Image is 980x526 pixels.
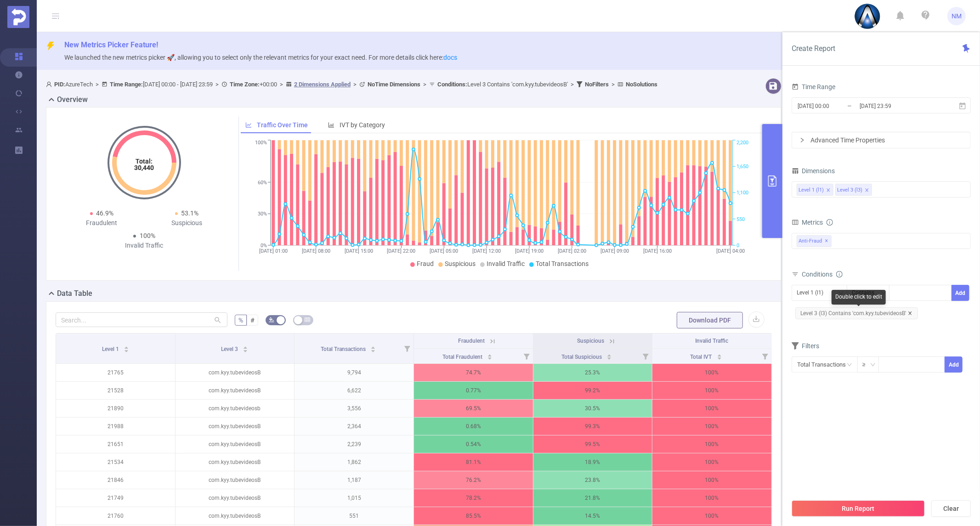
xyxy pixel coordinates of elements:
[136,158,153,165] tspan: Total:
[626,81,657,88] b: No Solutions
[606,353,612,358] div: Sort
[607,353,612,356] i: icon: caret-up
[230,81,260,88] b: Time Zone:
[417,260,434,267] span: Fraud
[443,54,457,61] a: docs
[295,453,414,471] p: 1,862
[277,81,286,88] span: >
[295,418,414,435] p: 2,364
[387,248,415,254] tspan: [DATE] 22:00
[515,248,544,254] tspan: [DATE] 19:00
[696,338,729,344] span: Invalid Traffic
[414,364,533,381] p: 74.7%
[797,285,830,300] div: Level 1 (l1)
[691,354,714,360] span: Total IVT
[736,140,748,146] tspan: 2,200
[736,164,748,170] tspan: 1,650
[56,507,175,525] p: 21760
[64,54,457,61] span: We launched the new metrics picker 🚀, allowing you to select only the relevant metrics for your e...
[600,248,629,254] tspan: [DATE] 09:00
[652,418,771,435] p: 100%
[533,382,652,399] p: 99.2%
[176,489,295,507] p: com.kyy.tubevideosB
[295,364,414,381] p: 9,794
[562,354,604,360] span: Total Suspicious
[826,188,831,193] i: icon: close
[7,6,29,28] img: Protected Media
[56,400,175,417] p: 21890
[759,349,771,363] i: Filter menu
[56,382,175,399] p: 21528
[176,453,295,471] p: com.kyy.tubevideosB
[56,418,175,435] p: 21988
[176,400,295,417] p: com.kyy.tubevideosb
[102,241,187,250] div: Invalid Traffic
[607,356,612,359] i: icon: caret-down
[176,507,295,525] p: com.kyy.tubevideosB
[568,81,577,88] span: >
[370,345,376,351] div: Sort
[533,364,652,381] p: 25.3%
[835,184,872,196] li: Level 3 (l3)
[577,338,604,344] span: Suspicious
[176,418,295,435] p: com.kyy.tubevideosB
[652,436,771,453] p: 100%
[536,260,589,267] span: Total Transactions
[176,436,295,453] p: com.kyy.tubevideosB
[295,400,414,417] p: 3,556
[736,216,745,222] tspan: 550
[46,41,55,51] i: icon: thunderbolt
[792,500,925,517] button: Run Report
[56,471,175,489] p: 21846
[799,184,824,196] div: Level 1 (l1)
[144,218,229,228] div: Suspicious
[295,436,414,453] p: 2,239
[795,307,918,319] span: Level 3 (l3) Contains 'com.kyy.tubevideosB'
[414,507,533,525] p: 85.5%
[825,236,829,247] span: ✕
[533,489,652,507] p: 21.8%
[250,317,255,324] span: #
[639,349,652,363] i: Filter menu
[609,81,617,88] span: >
[414,489,533,507] p: 78.2%
[652,471,771,489] p: 100%
[295,507,414,525] p: 551
[371,345,376,348] i: icon: caret-up
[836,271,843,277] i: icon: info-circle
[176,382,295,399] p: com.kyy.tubevideosB
[64,40,158,49] span: New Metrics Picker Feature!
[414,436,533,453] p: 0.54%
[797,100,871,112] input: Start date
[294,81,351,88] u: 2 Dimensions Applied
[295,471,414,489] p: 1,187
[305,317,310,322] i: icon: table
[852,285,881,300] div: Contains
[952,285,969,301] button: Add
[558,248,586,254] tspan: [DATE] 02:00
[102,346,120,352] span: Level 1
[258,211,267,217] tspan: 30%
[295,489,414,507] p: 1,015
[716,248,745,254] tspan: [DATE] 04:00
[799,137,805,143] i: icon: right
[420,81,429,88] span: >
[245,122,252,128] i: icon: line-chart
[46,81,657,88] span: AzureTech [DATE] 00:00 - [DATE] 23:59 +00:00
[520,349,533,363] i: Filter menu
[213,81,221,88] span: >
[414,382,533,399] p: 0.77%
[221,346,240,352] span: Level 3
[328,122,334,128] i: icon: bar-chart
[643,248,672,254] tspan: [DATE] 16:00
[54,81,65,88] b: PID:
[414,453,533,471] p: 81.1%
[56,312,227,327] input: Search...
[56,364,175,381] p: 21765
[792,167,835,175] span: Dimensions
[792,219,823,226] span: Metrics
[533,453,652,471] p: 18.9%
[295,382,414,399] p: 6,622
[56,436,175,453] p: 21651
[176,471,295,489] p: com.kyy.tubevideosB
